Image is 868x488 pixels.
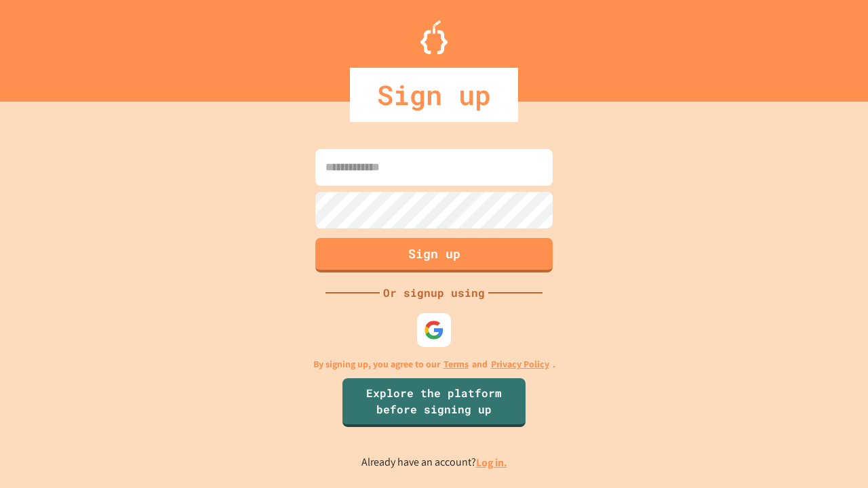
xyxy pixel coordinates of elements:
[491,357,549,371] a: Privacy Policy
[361,454,507,471] p: Already have an account?
[350,68,518,122] div: Sign up
[420,20,448,54] img: Logo.svg
[443,357,469,371] a: Terms
[476,455,507,470] a: Log in.
[380,285,488,301] div: Or signup using
[424,320,444,340] img: google-icon.svg
[315,238,553,272] button: Sign up
[313,357,555,371] p: By signing up, you agree to our and .
[342,378,526,427] a: Explore the platform before signing up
